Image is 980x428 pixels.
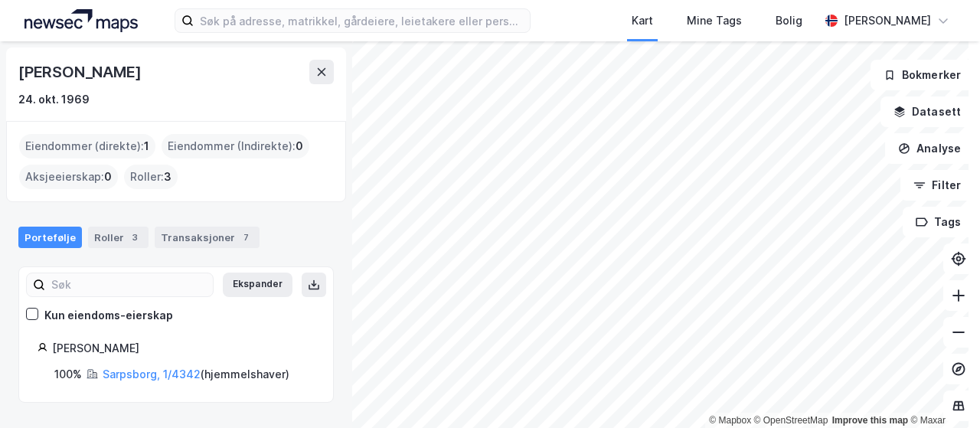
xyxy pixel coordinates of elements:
button: Analyse [885,133,974,164]
a: Sarpsborg, 1/4342 [103,368,201,381]
div: Kun eiendoms-eierskap [44,306,173,325]
div: Roller : [124,165,178,189]
span: 0 [296,137,303,155]
div: Transaksjoner [155,227,260,248]
img: logo.a4113a55bc3d86da70a041830d287a7e.svg [24,9,138,32]
div: [PERSON_NAME] [18,60,144,84]
a: Mapbox [709,415,751,426]
button: Tags [903,207,974,237]
div: 7 [238,230,253,245]
div: Kart [632,11,653,30]
input: Søk på adresse, matrikkel, gårdeiere, leietakere eller personer [194,9,530,32]
div: 100% [54,365,82,384]
span: 0 [104,168,112,186]
div: [PERSON_NAME] [52,339,315,358]
div: Roller [88,227,149,248]
div: Mine Tags [687,11,742,30]
div: ( hjemmelshaver ) [103,365,289,384]
div: Kontrollprogram for chat [903,354,980,428]
div: 24. okt. 1969 [18,90,90,109]
button: Datasett [880,96,974,127]
span: 1 [144,137,149,155]
a: OpenStreetMap [754,415,828,426]
button: Filter [900,170,974,201]
div: Eiendommer (direkte) : [19,134,155,158]
button: Bokmerker [871,60,974,90]
span: 3 [164,168,171,186]
button: Ekspander [223,273,292,297]
div: [PERSON_NAME] [844,11,931,30]
div: Aksjeeierskap : [19,165,118,189]
div: 3 [127,230,142,245]
input: Søk [45,273,213,296]
iframe: Chat Widget [903,354,980,428]
div: Portefølje [18,227,82,248]
div: Eiendommer (Indirekte) : [162,134,309,158]
div: Bolig [776,11,802,30]
a: Improve this map [832,415,908,426]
